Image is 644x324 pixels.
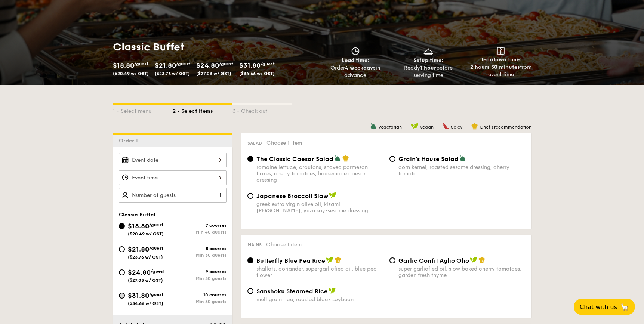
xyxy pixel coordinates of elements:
span: /guest [151,269,165,274]
span: /guest [176,61,190,67]
img: icon-clock.2db775ea.svg [350,47,361,55]
span: /guest [149,246,163,251]
span: Butterfly Blue Pea Rice [256,257,325,264]
div: romaine lettuce, croutons, shaved parmesan flakes, cherry tomatoes, housemade caesar dressing [256,164,383,183]
span: Mains [247,242,262,247]
input: Garlic Confit Aglio Oliosuper garlicfied oil, slow baked cherry tomatoes, garden fresh thyme [389,257,395,263]
span: $31.80 [128,291,149,300]
div: 3 - Check out [232,105,292,115]
input: $31.80/guest($34.66 w/ GST)10 coursesMin 30 guests [119,293,125,299]
span: Vegan [420,124,434,130]
img: icon-vegan.f8ff3823.svg [329,287,336,294]
span: ($34.66 w/ GST) [239,71,275,76]
span: Classic Buffet [119,212,156,218]
span: $18.80 [113,61,134,70]
img: icon-teardown.65201eee.svg [497,47,505,55]
img: icon-chef-hat.a58ddaea.svg [335,257,341,263]
div: Min 40 guests [173,229,227,235]
strong: 1 hour [420,65,436,71]
strong: 2 hours 30 minutes [470,64,520,70]
span: /guest [219,61,233,67]
img: icon-chef-hat.a58ddaea.svg [478,257,485,263]
div: 9 courses [173,269,227,274]
img: icon-vegan.f8ff3823.svg [329,192,336,199]
span: ($27.03 w/ GST) [128,278,163,283]
img: icon-chef-hat.a58ddaea.svg [342,155,349,162]
div: Min 30 guests [173,299,227,304]
input: Grain's House Saladcorn kernel, roasted sesame dressing, cherry tomato [389,156,395,162]
span: Japanese Broccoli Slaw [256,192,328,200]
span: /guest [261,61,275,67]
img: icon-vegan.f8ff3823.svg [470,257,477,263]
span: /guest [134,61,148,67]
div: Order in advance [322,64,389,79]
div: 8 courses [173,246,227,251]
input: Sanshoku Steamed Ricemultigrain rice, roasted black soybean [247,288,253,294]
input: Butterfly Blue Pea Riceshallots, coriander, supergarlicfied oil, blue pea flower [247,257,253,263]
h1: Classic Buffet [113,40,319,54]
span: $24.80 [196,61,219,70]
input: $24.80/guest($27.03 w/ GST)9 coursesMin 30 guests [119,269,125,275]
span: Teardown time: [481,56,521,63]
span: Choose 1 item [266,241,302,248]
span: Chat with us [580,303,617,311]
input: Number of guests [119,188,227,203]
div: 1 - Select menu [113,105,173,115]
img: icon-reduce.1d2dbef1.svg [204,188,215,202]
img: icon-add.58712e84.svg [215,188,227,202]
span: Sanshoku Steamed Rice [256,288,328,295]
span: 🦙 [620,303,629,311]
button: Chat with us🦙 [574,299,635,315]
div: Min 30 guests [173,253,227,258]
span: $21.80 [128,245,149,253]
span: The Classic Caesar Salad [256,155,333,163]
span: ($23.76 w/ GST) [155,71,190,76]
div: greek extra virgin olive oil, kizami [PERSON_NAME], yuzu soy-sesame dressing [256,201,383,214]
input: Event date [119,153,227,167]
div: from event time [468,64,534,78]
img: icon-dish.430c3a2e.svg [423,47,434,55]
div: 7 courses [173,223,227,228]
img: icon-vegan.f8ff3823.svg [326,257,333,263]
span: Chef's recommendation [480,124,531,130]
img: icon-vegetarian.fe4039eb.svg [334,155,341,162]
input: The Classic Caesar Saladromaine lettuce, croutons, shaved parmesan flakes, cherry tomatoes, house... [247,156,253,162]
div: multigrain rice, roasted black soybean [256,296,383,303]
div: shallots, coriander, supergarlicfied oil, blue pea flower [256,266,383,278]
div: 10 courses [173,292,227,297]
input: $18.80/guest($20.49 w/ GST)7 coursesMin 40 guests [119,223,125,229]
span: /guest [149,222,163,228]
input: Event time [119,170,227,185]
strong: 4 weekdays [345,65,376,71]
span: Order 1 [119,138,141,144]
input: Japanese Broccoli Slawgreek extra virgin olive oil, kizami [PERSON_NAME], yuzu soy-sesame dressing [247,193,253,199]
span: $31.80 [239,61,261,70]
span: $21.80 [155,61,176,70]
img: icon-vegetarian.fe4039eb.svg [370,123,377,130]
img: icon-spicy.37a8142b.svg [443,123,449,130]
span: Salad [247,141,262,146]
span: Vegetarian [378,124,402,130]
span: ($34.66 w/ GST) [128,301,163,306]
span: ($20.49 w/ GST) [113,71,149,76]
span: Lead time: [342,57,369,64]
span: $24.80 [128,268,151,277]
img: icon-vegan.f8ff3823.svg [411,123,418,130]
span: Setup time: [413,57,443,64]
div: Min 30 guests [173,276,227,281]
span: ($20.49 w/ GST) [128,231,164,237]
span: ($27.03 w/ GST) [196,71,231,76]
img: icon-vegetarian.fe4039eb.svg [459,155,466,162]
span: Grain's House Salad [398,155,459,163]
span: $18.80 [128,222,149,230]
span: Garlic Confit Aglio Olio [398,257,469,264]
div: corn kernel, roasted sesame dressing, cherry tomato [398,164,526,177]
div: 2 - Select items [173,105,232,115]
span: ($23.76 w/ GST) [128,254,163,260]
span: Choose 1 item [266,140,302,146]
input: $21.80/guest($23.76 w/ GST)8 coursesMin 30 guests [119,246,125,252]
img: icon-chef-hat.a58ddaea.svg [471,123,478,130]
span: Spicy [451,124,462,130]
span: /guest [149,292,163,297]
div: super garlicfied oil, slow baked cherry tomatoes, garden fresh thyme [398,266,526,278]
